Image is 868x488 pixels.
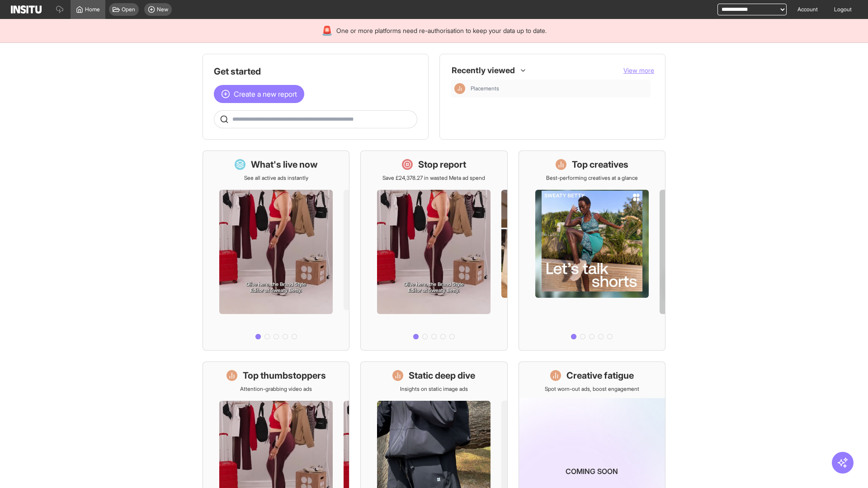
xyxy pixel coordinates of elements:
[244,174,308,182] p: See all active ads instantly
[122,6,135,13] span: Open
[418,158,466,171] h1: Stop report
[572,158,628,171] h1: Top creatives
[11,5,42,14] img: Logo
[234,89,297,99] span: Create a new report
[409,369,475,382] h1: Static deep dive
[214,85,304,103] button: Create a new report
[336,26,547,35] span: One or more platforms need re-authorisation to keep your data up to date.
[519,150,665,351] a: Top creativesBest-performing creatives at a glance
[382,174,485,182] p: Save £24,378.27 in wasted Meta ad spend
[243,369,326,382] h1: Top thumbstoppers
[471,85,499,92] span: Placements
[360,150,507,351] a: Stop reportSave £24,378.27 in wasted Meta ad spend
[454,83,465,94] div: Insights
[203,150,349,351] a: What's live nowSee all active ads instantly
[321,24,333,37] div: 🚨
[400,385,468,393] p: Insights on static image ads
[251,158,318,171] h1: What's live now
[85,6,100,13] span: Home
[214,65,417,78] h1: Get started
[240,385,312,393] p: Attention-grabbing video ads
[623,66,654,74] span: View more
[471,85,647,92] span: Placements
[546,174,638,182] p: Best-performing creatives at a glance
[157,6,168,13] span: New
[623,66,654,75] button: View more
